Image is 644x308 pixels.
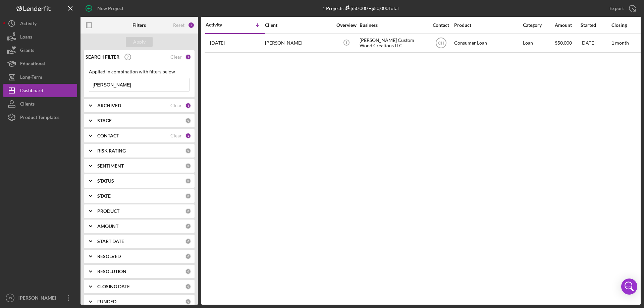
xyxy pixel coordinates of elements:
[20,30,32,45] div: Loans
[97,2,123,15] div: New Project
[170,54,182,60] div: Clear
[185,133,191,139] div: 3
[86,54,119,60] b: SEARCH FILTER
[97,254,121,259] b: RESOLVED
[185,178,191,184] div: 0
[97,148,126,153] b: RISK RATING
[265,22,332,28] div: Client
[97,178,114,184] b: STATUS
[126,37,153,47] button: Apply
[581,34,611,52] div: [DATE]
[3,44,77,57] button: Grants
[20,70,42,85] div: Long-Term
[334,22,359,28] div: Overview
[185,238,191,244] div: 0
[173,22,184,28] div: Reset
[97,284,130,289] b: CLOSING DATE
[132,22,146,28] b: Filters
[609,2,624,15] div: Export
[454,34,521,52] div: Consumer Loan
[3,70,77,84] button: Long-Term
[20,97,35,112] div: Clients
[97,299,116,304] b: FUNDED
[438,41,444,46] text: CH
[581,22,611,28] div: Started
[343,5,368,11] div: $50,000
[97,163,124,169] b: SENTIMENT
[185,253,191,259] div: 0
[3,97,77,111] button: Clients
[523,34,554,52] div: Loan
[20,111,59,126] div: Product Templates
[621,279,637,295] div: Open Intercom Messenger
[210,40,225,46] time: 2025-09-12 16:04
[97,133,119,138] b: CONTACT
[185,118,191,124] div: 0
[3,17,77,30] button: Activity
[185,193,191,199] div: 0
[170,133,182,138] div: Clear
[185,299,191,305] div: 0
[20,84,43,99] div: Dashboard
[360,34,427,52] div: [PERSON_NAME] Custom Wood Creations LLC
[428,22,453,28] div: Contact
[206,22,235,27] div: Activity
[555,22,580,28] div: Amount
[3,30,77,44] button: Loans
[185,284,191,290] div: 0
[20,57,45,72] div: Educational
[8,296,12,300] text: JS
[97,269,126,274] b: RESOLUTION
[97,208,119,214] b: PRODUCT
[89,69,190,74] div: Applied in combination with filters below
[3,84,77,97] button: Dashboard
[188,22,195,28] div: 5
[555,40,572,46] span: $50,000
[185,54,191,60] div: 1
[322,5,399,11] div: 1 Projects • $50,000 Total
[170,103,182,108] div: Clear
[97,224,118,229] b: AMOUNT
[523,22,554,28] div: Category
[97,239,124,244] b: START DATE
[20,44,34,59] div: Grants
[185,208,191,214] div: 0
[3,291,77,305] button: JS[PERSON_NAME]
[185,163,191,169] div: 0
[17,291,60,306] div: [PERSON_NAME]
[454,22,521,28] div: Product
[133,37,146,47] div: Apply
[185,148,191,154] div: 0
[360,22,427,28] div: Business
[97,118,112,123] b: STAGE
[3,111,77,124] button: Product Templates
[80,2,130,15] button: New Project
[603,2,641,15] button: Export
[20,17,37,32] div: Activity
[185,103,191,109] div: 1
[97,193,111,199] b: STATE
[265,34,332,52] div: [PERSON_NAME]
[97,103,121,108] b: ARCHIVED
[3,57,77,70] button: Educational
[185,268,191,274] div: 0
[185,223,191,229] div: 0
[611,40,629,46] time: 1 month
